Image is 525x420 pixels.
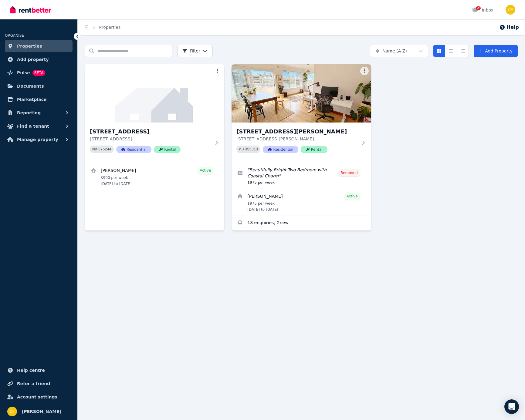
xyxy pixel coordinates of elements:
img: 7 Wentworth St, Paddington [85,64,224,123]
div: View options [433,45,469,57]
p: [STREET_ADDRESS] [90,136,211,142]
button: Compact list view [445,45,457,57]
span: Account settings [17,393,57,401]
button: More options [213,67,222,75]
span: Residential [263,146,298,153]
button: Find a tenant [5,120,73,132]
a: View details for Ian McBay [232,189,371,216]
span: Documents [17,82,44,90]
a: Account settings [5,391,73,403]
button: Help [499,24,519,31]
img: 10/5 Isabel Ave, Vaucluse [232,64,371,123]
img: Carol Fung [7,407,17,416]
span: Filter [182,48,200,54]
p: [STREET_ADDRESS][PERSON_NAME] [236,136,357,142]
span: Find a tenant [17,123,49,130]
button: Filter [177,45,213,57]
a: Properties [5,40,73,52]
a: PulseBETA [5,67,73,79]
span: Marketplace [17,96,46,103]
div: Open Intercom Messenger [504,399,519,414]
span: Add property [17,56,49,63]
button: Manage property [5,133,73,146]
a: Add property [5,53,73,66]
a: View details for Andrea Fabbiani [85,163,224,190]
h3: [STREET_ADDRESS] [90,127,211,136]
span: Residential [116,146,151,153]
a: Properties [99,25,121,30]
span: BETA [32,70,45,76]
a: Help centre [5,364,73,376]
a: 7 Wentworth St, Paddington[STREET_ADDRESS][STREET_ADDRESS]PID 375244ResidentialRental [85,64,224,163]
a: Add Property [474,45,518,57]
button: Name (A-Z) [370,45,428,57]
span: ORGANISE [5,33,24,38]
small: PID [239,148,244,151]
span: Reporting [17,109,41,116]
button: More options [360,67,369,75]
div: Inbox [472,7,493,13]
span: Help centre [17,367,45,374]
code: 375244 [98,147,111,152]
nav: Breadcrumb [78,19,128,35]
code: 355313 [245,147,258,152]
span: 2 [476,6,481,10]
a: Documents [5,80,73,92]
span: Name (A-Z) [382,48,407,54]
span: Manage property [17,136,58,143]
span: Refer a friend [17,380,50,387]
a: Enquiries for 10/5 Isabel Ave, Vaucluse [232,216,371,230]
button: Expanded list view [457,45,469,57]
img: Carol Fung [506,5,515,15]
span: Rental [301,146,327,153]
button: Card view [433,45,445,57]
span: Pulse [17,69,30,76]
span: Rental [154,146,181,153]
span: [PERSON_NAME] [22,408,61,415]
h3: [STREET_ADDRESS][PERSON_NAME] [236,127,357,136]
img: RentBetter [10,5,51,14]
button: Reporting [5,107,73,119]
a: Refer a friend [5,378,73,390]
small: PID [92,148,97,151]
a: Marketplace [5,93,73,106]
span: Properties [17,42,42,50]
a: 10/5 Isabel Ave, Vaucluse[STREET_ADDRESS][PERSON_NAME][STREET_ADDRESS][PERSON_NAME]PID 355313Resi... [232,64,371,163]
a: Edit listing: Beautifully Bright Two Bedroom with Coastal Charm [232,163,371,189]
